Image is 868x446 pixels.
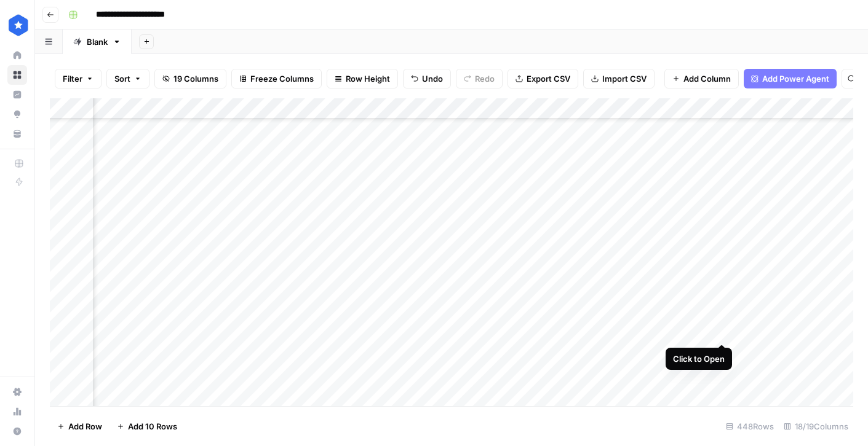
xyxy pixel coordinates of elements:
[664,69,739,88] button: Add Column
[508,69,578,88] button: Export CSV
[475,72,495,85] span: Redo
[7,382,27,402] a: Settings
[744,69,837,88] button: Add Power Agent
[7,124,27,144] a: Your Data
[231,69,322,88] button: Freeze Columns
[7,45,27,65] a: Home
[527,72,570,85] span: Export CSV
[583,69,655,88] button: Import CSV
[602,72,647,85] span: Import CSV
[55,69,102,88] button: Filter
[87,36,108,48] div: Blank
[327,69,398,88] button: Row Height
[7,421,27,441] button: Help + Support
[250,72,314,85] span: Freeze Columns
[7,14,30,36] img: ConsumerAffairs Logo
[721,417,779,436] div: 448 Rows
[63,29,132,54] a: Blank
[403,69,451,88] button: Undo
[128,420,177,432] span: Add 10 Rows
[7,85,27,104] a: Insights
[173,72,218,85] span: 19 Columns
[114,72,130,85] span: Sort
[68,420,102,432] span: Add Row
[456,69,503,88] button: Redo
[154,69,226,88] button: 19 Columns
[762,72,829,85] span: Add Power Agent
[673,353,725,365] div: Click to Open
[346,72,390,85] span: Row Height
[7,10,27,41] button: Workspace: ConsumerAffairs
[422,72,443,85] span: Undo
[109,417,185,436] button: Add 10 Rows
[779,417,853,436] div: 18/19 Columns
[63,72,82,85] span: Filter
[106,69,149,88] button: Sort
[7,402,27,421] a: Usage
[683,72,731,85] span: Add Column
[7,65,27,85] a: Browse
[7,104,27,124] a: Opportunities
[50,417,109,436] button: Add Row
